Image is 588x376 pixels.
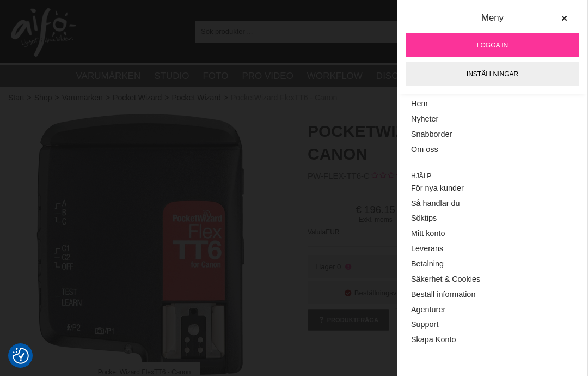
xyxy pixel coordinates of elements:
a: Inställningar [406,62,579,86]
a: Support [411,317,574,332]
a: Mitt konto [411,226,574,241]
a: Så handlar du [411,196,574,211]
div: Meny [414,11,571,33]
img: Revisit consent button [13,348,29,364]
a: Om oss [411,142,574,157]
a: Beställ information [411,287,574,302]
a: Söktips [411,211,574,226]
a: Hem [411,96,574,112]
span: Logga in [477,40,508,50]
a: Betalning [411,257,574,272]
a: Säkerhet & Cookies [411,272,574,287]
a: Snabborder [411,127,574,142]
a: Leverans [411,241,574,257]
a: Skapa Konto [411,332,574,348]
button: Samtyckesinställningar [13,346,29,366]
a: Agenturer [411,302,574,318]
a: Logga in [406,33,579,57]
a: För nya kunder [411,181,574,196]
span: Hjälp [411,171,574,181]
a: Nyheter [411,112,574,127]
